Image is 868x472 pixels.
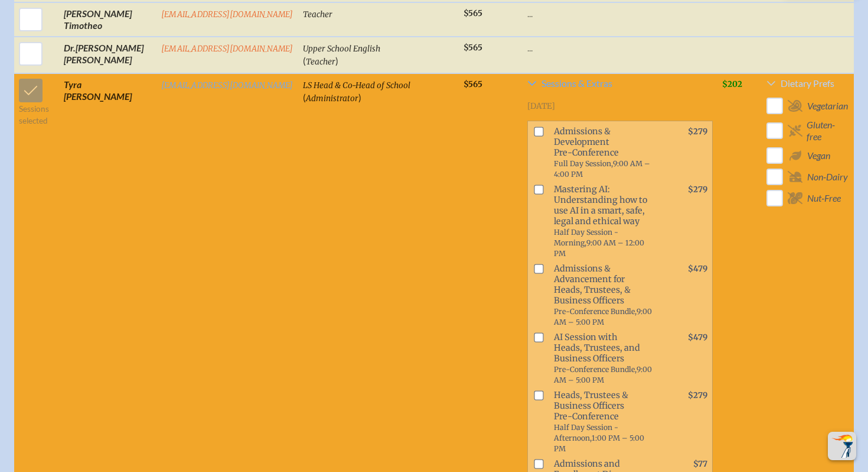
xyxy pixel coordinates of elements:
span: $565 [464,43,482,53]
span: Admissions & Advancement for Heads, Trustees, & Business Officers [549,261,660,329]
span: LS Head & Co-Head of School [303,80,410,90]
a: [EMAIL_ADDRESS][DOMAIN_NAME] [161,44,293,54]
span: Mastering AI: Understanding how to use AI in a smart, safe, legal and ethical way [549,182,660,261]
span: Administrator [306,93,358,104]
span: Pre-Conference Bundle, [554,365,637,374]
button: Scroll Top [828,432,856,460]
span: $279 [688,390,707,400]
img: To the top [830,434,854,458]
span: Dietary Prefs [781,79,834,88]
span: $479 [688,332,707,342]
span: Vegan [807,150,830,161]
span: $565 [464,79,482,89]
a: Sessions & Extras [527,79,713,93]
span: Teacher [303,9,332,20]
div: Dietary Prefs [766,98,848,206]
span: $479 [688,264,707,274]
td: [PERSON_NAME] Timotheo [59,2,156,37]
span: Nut-Free [807,192,841,204]
span: Vegetarian [807,100,848,112]
span: 9:00 AM – 12:00 PM [554,238,644,258]
span: ( [303,55,306,66]
span: Sessions & Extras [541,79,612,88]
span: Dr. [64,42,76,53]
span: [DATE] [527,101,555,111]
p: ... [527,8,713,20]
span: ) [335,55,338,66]
span: 9:00 AM – 5:00 PM [554,365,652,384]
span: Upper School English [303,44,380,54]
span: ) [358,92,361,103]
span: AI Session with Heads, Trustees, and Business Officers [549,329,660,387]
span: Gluten-free [807,119,848,143]
span: Teacher [306,57,335,67]
span: $279 [688,185,707,195]
p: ... [527,42,713,54]
span: Pre-Conference Bundle, [554,307,637,316]
span: Heads, Trustees & Business Officers Pre-Conference [549,387,660,456]
span: $565 [464,8,482,18]
span: Full Day Session, [554,159,613,168]
span: Half Day Session - Morning, [554,228,618,247]
a: Dietary Prefs [766,79,848,93]
span: Admissions & Development Pre-Conference [549,124,660,182]
span: Non-Dairy [807,171,848,183]
a: [EMAIL_ADDRESS][DOMAIN_NAME] [161,80,293,90]
a: [EMAIL_ADDRESS][DOMAIN_NAME] [161,9,293,20]
span: $202 [722,79,742,89]
span: 9:00 AM – 5:00 PM [554,307,652,326]
span: $77 [693,459,707,469]
span: 9:00 AM – 4:00 PM [554,159,650,179]
span: $279 [688,127,707,137]
span: ( [303,92,306,103]
span: Half Day Session - Afternoon, [554,423,618,442]
td: [PERSON_NAME] [PERSON_NAME] [59,37,156,73]
span: 1:00 PM – 5:00 PM [554,434,644,453]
